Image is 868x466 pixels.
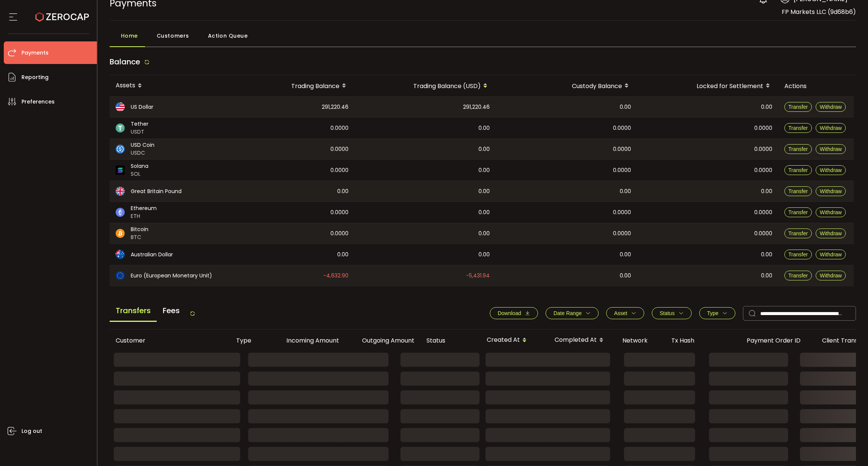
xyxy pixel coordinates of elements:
[322,103,348,111] span: 291,220.46
[789,146,808,152] span: Transfer
[131,103,153,111] span: US Dollar
[789,230,808,236] span: Transfer
[116,187,125,196] img: gbp_portfolio.svg
[466,271,490,280] span: -5,431.94
[784,102,812,112] button: Transfer
[110,79,226,92] div: Assets
[816,271,846,280] button: Withdraw
[754,145,772,154] span: 0.0000
[270,336,345,345] div: Incoming Amount
[820,125,842,131] span: Withdraw
[789,209,808,215] span: Transfer
[116,229,125,238] img: btc_portfolio.svg
[761,187,772,196] span: 0.00
[116,102,125,111] img: usd_portfolio.svg
[789,273,808,279] span: Transfer
[789,167,808,173] span: Transfer
[816,144,846,154] button: Withdraw
[784,186,812,196] button: Transfer
[116,145,125,154] img: usdc_portfolio.svg
[116,208,125,217] img: eth_portfolio.svg
[549,334,616,347] div: Completed At
[131,170,148,178] span: SOL
[778,82,854,90] div: Actions
[699,307,735,319] button: Type
[131,233,148,241] span: BTC
[816,123,846,133] button: Withdraw
[21,72,49,83] span: Reporting
[330,208,348,217] span: 0.0000
[665,336,741,345] div: Tx Hash
[784,123,812,133] button: Transfer
[606,307,644,319] button: Asset
[323,271,348,280] span: -4,632.90
[478,250,490,259] span: 0.00
[820,146,842,152] span: Withdraw
[110,300,157,322] span: Transfers
[157,300,186,321] span: Fees
[816,250,846,259] button: Withdraw
[616,336,665,345] div: Network
[789,188,808,194] span: Transfer
[553,310,582,316] span: Date Range
[131,187,182,195] span: Great Britain Pound
[131,272,212,280] span: Euro (European Monetary Unit)
[820,209,842,215] span: Withdraw
[345,336,420,345] div: Outgoing Amount
[754,124,772,132] span: 0.0000
[652,307,692,319] button: Status
[784,228,812,238] button: Transfer
[820,167,842,173] span: Withdraw
[337,187,348,196] span: 0.00
[131,141,154,149] span: USD Coin
[660,310,675,316] span: Status
[116,166,125,175] img: sol_portfolio.png
[478,124,490,132] span: 0.00
[816,207,846,217] button: Withdraw
[754,208,772,217] span: 0.0000
[478,229,490,238] span: 0.00
[116,271,125,280] img: eur_portfolio.svg
[789,104,808,110] span: Transfer
[754,229,772,238] span: 0.0000
[637,79,778,92] div: Locked for Settlement
[620,187,631,196] span: 0.00
[116,250,125,259] img: aud_portfolio.svg
[208,28,248,43] span: Action Queue
[330,166,348,175] span: 0.0000
[230,336,270,345] div: Type
[761,271,772,280] span: 0.00
[131,128,148,136] span: USDT
[784,207,812,217] button: Transfer
[784,165,812,175] button: Transfer
[478,187,490,196] span: 0.00
[707,310,718,316] span: Type
[121,28,138,43] span: Home
[741,336,816,345] div: Payment Order ID
[131,251,173,259] span: Australian Dollar
[131,204,157,212] span: Ethereum
[478,166,490,175] span: 0.00
[820,188,842,194] span: Withdraw
[784,144,812,154] button: Transfer
[116,123,125,132] img: usdt_portfolio.svg
[613,124,631,132] span: 0.0000
[830,430,868,466] div: Chat Widget
[761,103,772,111] span: 0.00
[131,212,157,220] span: ETH
[620,250,631,259] span: 0.00
[337,250,348,259] span: 0.00
[789,125,808,131] span: Transfer
[330,229,348,238] span: 0.0000
[784,271,812,280] button: Transfer
[131,120,148,128] span: Tether
[490,307,538,319] button: Download
[478,208,490,217] span: 0.00
[761,250,772,259] span: 0.00
[355,79,496,92] div: Trading Balance (USD)
[496,79,637,92] div: Custody Balance
[498,310,521,316] span: Download
[330,145,348,154] span: 0.0000
[110,336,230,345] div: Customer
[131,162,148,170] span: Solana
